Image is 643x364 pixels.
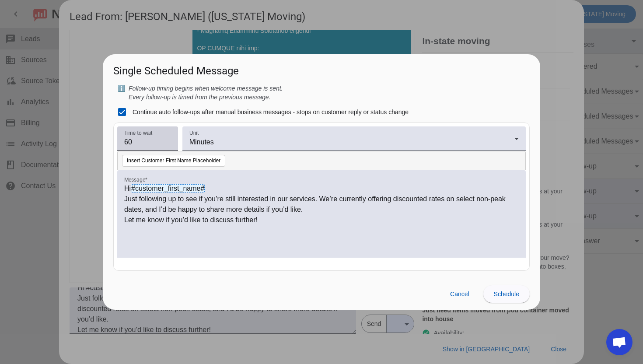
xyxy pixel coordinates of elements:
mat-label: Time to wait [124,130,152,136]
div: Open chat [606,329,633,355]
h2: Single Scheduled Message [103,54,540,84]
span: Schedule [494,290,519,297]
span: Cancel [450,290,469,297]
span: #customer_first_name# [131,184,205,192]
button: Insert Customer First Name Placeholder [122,155,225,167]
label: Continue auto follow-ups after manual business messages - stops on customer reply or status change [131,108,409,116]
p: Let me know if you’d like to discuss further! [124,215,519,225]
button: Cancel [443,285,476,303]
button: Schedule [483,285,530,303]
p: Just following up to see if you’re still interested in our services. We’re currently offering dis... [124,194,519,215]
mat-label: Unit [189,130,199,136]
p: Hi [124,183,519,194]
i: Follow-up timing begins when welcome message is sent. Every follow-up is timed from the previous ... [129,85,283,101]
span: ℹ️ [118,84,125,101]
span: Minutes [189,138,214,146]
